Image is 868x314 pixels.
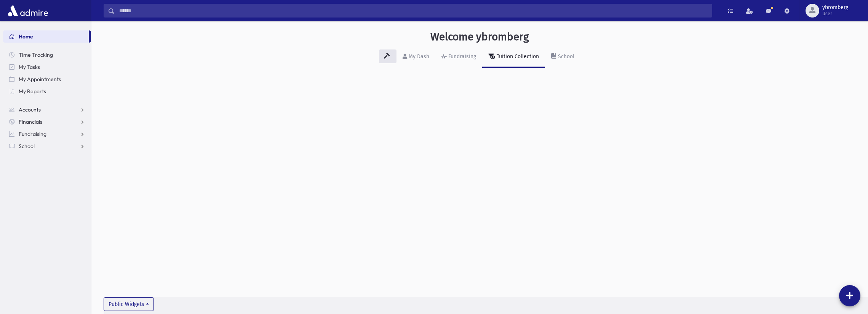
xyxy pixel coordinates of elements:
[3,116,91,128] a: Financials
[115,4,712,18] input: Search
[822,5,848,11] span: ybromberg
[19,33,33,40] span: Home
[19,131,46,137] span: Fundraising
[396,46,435,68] a: My Dash
[19,76,61,83] span: My Appointments
[822,11,848,17] span: User
[3,61,91,73] a: My Tasks
[3,49,91,61] a: Time Tracking
[435,46,482,68] a: Fundraising
[19,51,53,58] span: Time Tracking
[3,30,89,43] a: Home
[430,30,529,43] h3: Welcome ybromberg
[3,85,91,97] a: My Reports
[482,46,545,68] a: Tuition Collection
[495,53,539,60] div: Tuition Collection
[447,53,476,60] div: Fundraising
[556,53,574,60] div: School
[19,106,41,113] span: Accounts
[19,118,42,125] span: Financials
[407,53,429,60] div: My Dash
[19,64,40,70] span: My Tasks
[545,46,580,68] a: School
[104,297,154,311] button: Public Widgets
[19,88,46,95] span: My Reports
[19,143,35,150] span: School
[3,73,91,85] a: My Appointments
[3,140,91,152] a: School
[3,104,91,116] a: Accounts
[3,128,91,140] a: Fundraising
[6,3,50,18] img: AdmirePro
